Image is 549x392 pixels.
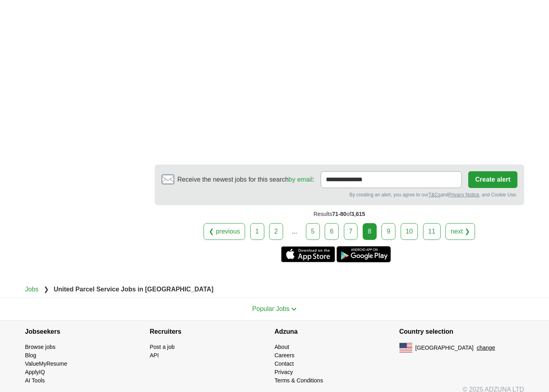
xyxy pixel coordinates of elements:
a: 11 [423,223,441,240]
a: Get the iPhone app [281,246,335,262]
img: US flag [399,343,412,352]
span: [GEOGRAPHIC_DATA] [415,344,474,352]
span: ❯ [44,286,49,293]
span: Receive the newest jobs for this search : [178,175,314,184]
a: next ❯ [445,223,475,240]
div: By creating an alert, you agree to our and , and Cookie Use. [162,191,517,198]
a: Privacy [275,369,293,375]
a: Jobs [25,286,39,293]
button: change [477,344,495,352]
div: 8 [363,223,377,240]
a: ❮ previous [204,223,245,240]
strong: United Parcel Service Jobs in [GEOGRAPHIC_DATA] [54,286,214,293]
a: Privacy Notice [448,192,479,198]
a: Get the Android app [337,246,391,262]
img: toggle icon [291,307,297,311]
a: AI Tools [25,377,45,384]
span: Popular Jobs [252,305,289,312]
a: 7 [344,223,358,240]
a: by email [289,176,313,183]
a: Browse jobs [25,344,56,350]
a: 2 [269,223,283,240]
a: Post a job [150,344,175,350]
a: 10 [401,223,418,240]
a: About [275,344,289,350]
div: Results of [155,205,524,223]
a: Contact [275,360,294,367]
a: T&Cs [428,192,440,198]
a: ValueMyResume [25,360,68,367]
a: API [150,352,159,358]
a: 6 [325,223,339,240]
button: Create alert [468,171,517,188]
a: 1 [250,223,264,240]
a: ApplyIQ [25,369,45,375]
a: Careers [275,352,295,358]
a: Blog [25,352,36,358]
span: 3,615 [351,211,365,217]
h4: Country selection [399,321,524,343]
div: ... [286,224,302,240]
a: 9 [381,223,395,240]
a: 5 [306,223,320,240]
a: Terms & Conditions [275,377,323,384]
span: 71-80 [332,211,347,217]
